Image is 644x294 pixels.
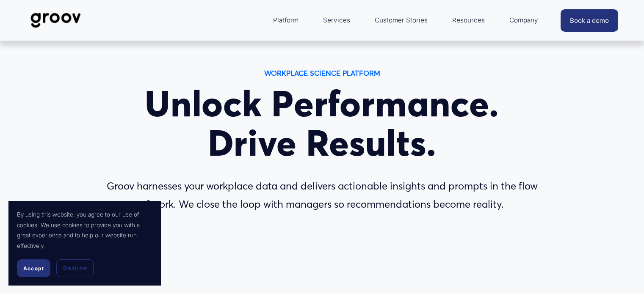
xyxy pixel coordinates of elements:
a: folder dropdown [448,10,489,30]
button: Accept [17,259,50,277]
p: By using this website, you agree to our use of cookies. We use cookies to provide you with a grea... [17,209,152,251]
span: Resources [452,14,485,26]
a: Customer Stories [370,10,432,30]
a: folder dropdown [269,10,303,30]
a: folder dropdown [505,10,542,30]
a: Book a demo [561,9,618,32]
span: Decline [63,264,87,272]
strong: WORKPLACE SCIENCE PLATFORM [264,69,380,77]
span: Company [509,14,538,26]
p: Groov harnesses your workplace data and delivers actionable insights and prompts in the flow of w... [101,177,544,214]
span: Accept [23,265,44,272]
span: Platform [273,14,299,26]
a: Services [319,10,354,30]
button: Decline [56,259,94,277]
h1: Unlock Performance. Drive Results. [101,84,544,163]
img: Groov | Workplace Science Platform | Unlock Performance | Drive Results [26,6,86,34]
section: Cookie banner [8,201,161,286]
